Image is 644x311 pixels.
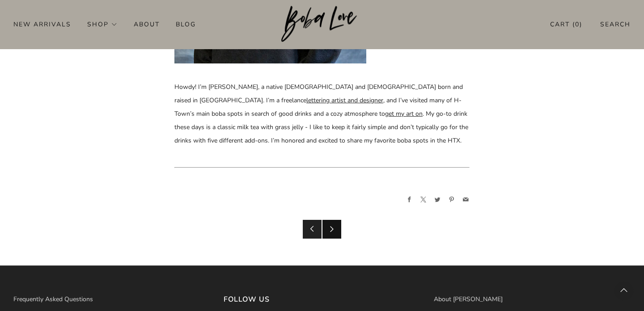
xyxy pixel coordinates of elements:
[176,17,196,31] a: Blog
[87,17,118,31] a: Shop
[434,295,503,303] a: About [PERSON_NAME]
[385,109,423,118] a: get my art on
[13,295,93,303] a: Frequently Asked Questions
[614,282,633,300] back-to-top-button: Back to top
[281,6,363,42] img: Boba Love
[134,17,160,31] a: About
[575,20,580,29] items-count: 0
[306,96,383,105] a: lettering artist and designer
[600,17,631,32] a: Search
[13,17,71,31] a: New Arrivals
[550,17,582,32] a: Cart
[224,293,420,306] h3: Follow us
[174,80,470,147] p: Howdy! I’m [PERSON_NAME], a native [DEMOGRAPHIC_DATA] and [DEMOGRAPHIC_DATA] born and raised in [...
